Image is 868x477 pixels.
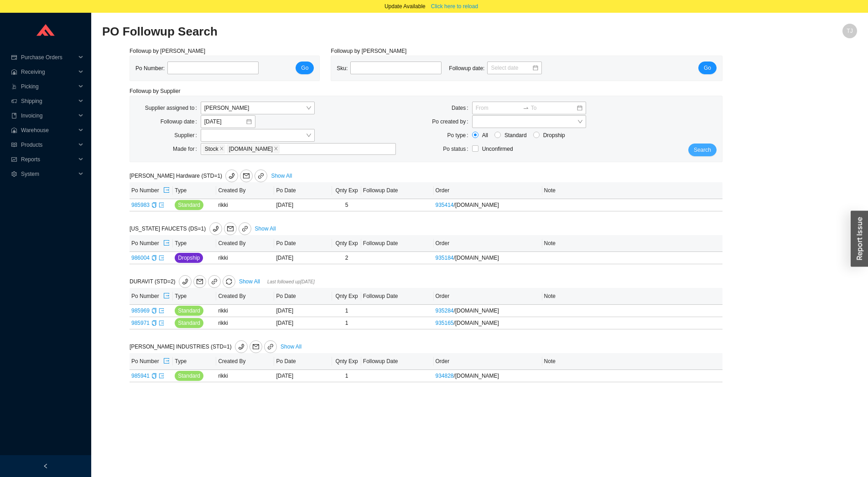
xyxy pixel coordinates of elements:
span: QualityBath.com [227,144,280,154]
span: [PERSON_NAME] Hardware (STD=1) [130,173,269,179]
button: Standard [175,200,203,210]
span: Go [301,63,308,72]
td: [DATE] [274,370,332,382]
span: copy [151,308,157,313]
span: mail [240,173,252,179]
span: DURAVIT (STD=2) [130,278,237,285]
span: fund [11,157,17,162]
td: [DATE] [274,252,332,264]
span: Tziporah Jakobovits [204,102,311,114]
td: / [DOMAIN_NAME] [434,370,542,382]
button: phone [209,222,222,235]
span: mail [224,226,236,232]
button: Standard [175,306,203,316]
span: export [159,308,164,313]
input: To [531,103,576,113]
th: Po Date [274,353,332,370]
th: Order [434,353,542,370]
button: Standard [175,318,203,328]
th: Order [434,235,542,252]
td: 1 [332,305,361,317]
button: mail [249,340,262,353]
span: Unconfirmed [482,146,513,152]
td: rikki [216,370,274,382]
button: phone [225,169,238,182]
th: Note [542,235,722,252]
th: Followup Date [361,235,434,252]
a: link [239,222,251,235]
span: phone [210,226,222,232]
h2: PO Followup Search [102,24,668,40]
th: Followup Date [361,182,434,199]
a: export [159,255,164,261]
label: Dates: [452,102,472,114]
div: Copy [151,200,157,210]
input: Select date [491,63,532,72]
div: Po Number: [135,62,266,75]
span: export [163,358,170,365]
button: phone [235,340,248,353]
span: Purchase Orders [21,50,76,65]
span: close [219,146,224,152]
span: phone [235,344,247,350]
span: Go [704,63,711,72]
span: phone [226,173,238,179]
th: Po Date [274,182,332,199]
a: export [159,320,164,326]
span: link [211,279,218,286]
button: Search [688,144,717,156]
th: Type [173,235,216,252]
td: 1 [332,317,361,329]
a: Show All [281,344,301,350]
th: Qnty Exp [332,235,361,252]
span: Followup by [PERSON_NAME] [130,48,205,54]
span: Last followed up [DATE] [267,279,315,284]
span: Receiving [21,65,76,79]
th: Po Number [130,353,173,370]
span: export [163,240,170,247]
div: Copy [151,318,157,328]
span: All [478,131,492,140]
a: 935284 [436,308,454,314]
span: Standard [178,371,200,380]
th: Created By [216,182,274,199]
div: Copy [151,371,157,380]
th: Po Number [130,288,173,305]
span: Dropship [540,131,569,140]
button: Dropship [175,253,203,263]
td: 1 [332,370,361,382]
span: Followup by Supplier [130,88,180,94]
a: 935165 [436,320,454,326]
span: mail [194,278,206,285]
label: Made for: [173,143,201,155]
span: Standard [178,200,200,210]
label: Supplier assigned to [145,102,201,114]
a: export [159,373,164,379]
span: Warehouse [21,123,76,138]
th: Followup Date [361,288,434,305]
td: rikki [216,305,274,317]
a: link [264,340,277,353]
td: rikki [216,252,274,264]
span: setting [11,171,17,177]
td: / [DOMAIN_NAME] [434,317,542,329]
label: Po status: [443,143,472,155]
td: 2 [332,252,361,264]
span: phone [179,278,191,285]
a: 986004 [131,255,150,261]
th: Qnty Exp [332,353,361,370]
span: TJ [847,24,852,38]
button: Go [698,62,717,74]
td: rikki [216,317,274,329]
div: Copy [151,253,157,262]
th: Qnty Exp [332,288,361,305]
a: 935184 [436,255,454,261]
button: Standard [175,371,203,381]
th: Order [434,182,542,199]
th: Qnty Exp [332,182,361,199]
td: rikki [216,199,274,211]
td: / [DOMAIN_NAME] [434,252,542,264]
a: 935414 [436,202,454,208]
span: [US_STATE] FAUCETS (DS=1) [130,226,253,232]
span: export [159,202,164,208]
